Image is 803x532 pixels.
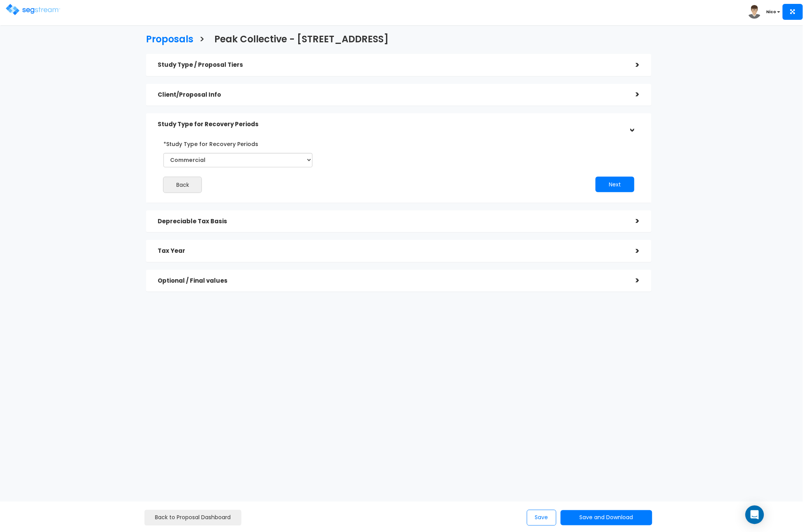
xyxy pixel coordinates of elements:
label: *Study Type for Recovery Periods [163,137,258,148]
div: > [624,245,640,257]
a: Peak Collective - [STREET_ADDRESS] [209,26,389,50]
button: Next [596,177,634,192]
button: Save and Download [561,510,652,525]
button: Back [163,177,202,193]
a: Proposals [140,26,193,50]
div: Open Intercom Messenger [746,506,764,524]
div: > [624,215,640,227]
h3: Proposals [146,34,193,46]
h5: Optional / Final values [158,278,624,284]
div: > [624,275,640,287]
div: > [626,116,638,132]
h5: Depreciable Tax Basis [158,218,624,225]
h5: Tax Year [158,248,624,254]
h5: Client/Proposal Info [158,92,624,98]
h5: Study Type for Recovery Periods [158,121,624,128]
h3: > [199,34,205,46]
b: Nico [766,9,777,15]
img: logo.png [6,4,60,15]
img: avatar.png [748,5,761,19]
a: Back to Proposal Dashboard [144,510,242,526]
h5: Study Type / Proposal Tiers [158,62,624,68]
h3: Peak Collective - [STREET_ADDRESS] [214,34,389,46]
div: > [624,59,640,71]
div: > [624,89,640,101]
button: Save [527,510,556,526]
